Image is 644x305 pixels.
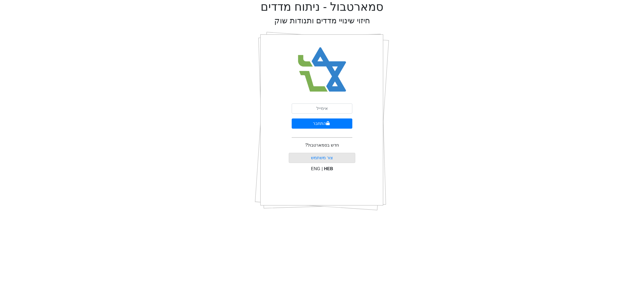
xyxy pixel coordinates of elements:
[305,142,339,148] p: חדש בסמארטבול?
[311,166,320,171] span: ENG
[274,16,370,25] h2: חיזוי שינויי מדדים ותנודות שוק
[311,155,333,160] a: צור משתמש
[293,40,351,99] img: Smart Bull
[324,166,333,171] span: HEB
[292,118,352,129] button: התחבר
[292,103,352,114] input: אימייל
[321,166,323,171] span: |
[289,153,356,163] button: צור משתמש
